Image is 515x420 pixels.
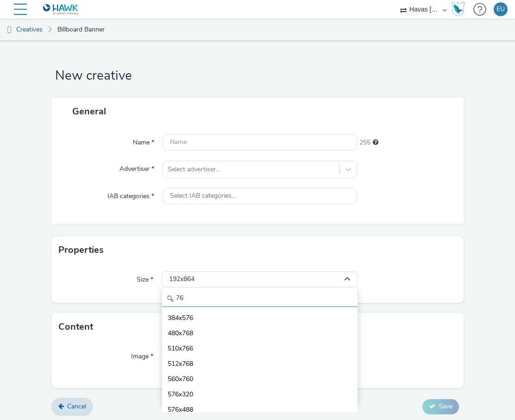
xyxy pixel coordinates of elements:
label: Name * [129,134,158,147]
h3: Content [58,320,93,334]
span: Cancel [67,402,86,411]
span: 576x488 [168,405,193,414]
h3: Properties [58,243,104,257]
span: 560x760 [168,375,193,384]
span: 510x766 [168,344,193,353]
div: Maximum 255 characters [373,138,378,147]
span: Save [439,402,452,411]
a: Cancel [51,398,93,415]
span: General [72,105,106,118]
label: Size * [133,271,157,284]
img: dooh [5,25,14,35]
span: 255 [359,138,371,147]
span: 576x320 [168,390,193,399]
span: 512x768 [168,359,193,369]
a: Hawk Academy [451,2,469,17]
button: Save [422,399,459,414]
span: 192x864 [169,276,195,283]
div: EU [496,2,505,16]
span: 480x768 [168,329,193,338]
label: Advertiser * [116,161,158,174]
img: undefined Logo [43,4,79,15]
label: Image * [127,348,157,361]
span: 384x576 [168,313,193,323]
a: Billboard Banner [53,19,109,41]
h1: New creative [51,67,464,85]
input: Search... [162,291,358,307]
input: Name [163,134,357,150]
img: Hawk Academy [451,2,465,17]
span: Select IAB categories... [170,192,236,200]
label: IAB categories * [104,188,158,201]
